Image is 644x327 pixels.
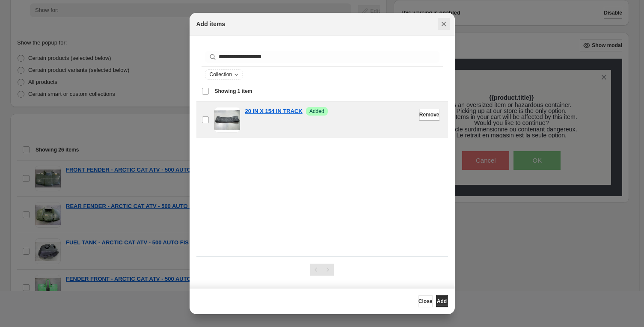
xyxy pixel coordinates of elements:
[245,107,303,116] a: 20 IN X 154 IN TRACK
[438,18,450,30] button: Close
[215,88,252,95] span: Showing 1 item
[210,71,232,78] span: Collection
[310,264,334,276] nav: Pagination
[419,109,439,121] button: Remove
[437,298,447,305] span: Add
[418,298,433,305] span: Close
[196,20,226,28] h2: Add items
[419,111,439,118] span: Remove
[418,295,433,307] button: Close
[436,295,448,307] button: Add
[309,108,324,115] span: Added
[205,70,243,79] button: Collection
